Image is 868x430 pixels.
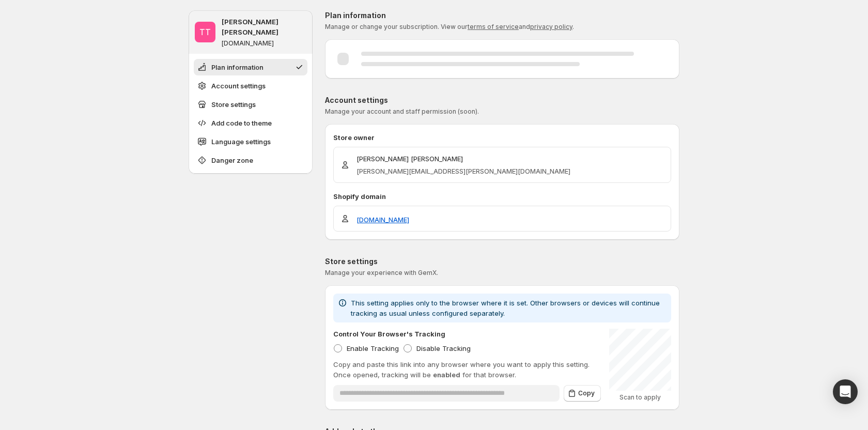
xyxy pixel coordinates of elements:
[211,155,253,165] span: Danger zone
[325,23,574,30] span: Manage or change your subscription. View our and .
[416,344,471,352] span: Disable Tracking
[347,344,399,352] span: Enable Tracking
[194,59,307,75] button: Plan information
[325,269,438,277] span: Manage your experience with GemX.
[222,17,306,37] p: [PERSON_NAME] [PERSON_NAME]
[211,99,256,110] span: Store settings
[194,152,307,168] button: Danger zone
[325,108,479,115] span: Manage your account and staff permission (soon).
[194,133,307,150] button: Language settings
[351,299,660,317] span: This setting applies only to the browser where it is set. Other browsers or devices will continue...
[194,78,307,94] button: Account settings
[333,191,671,202] p: Shopify domain
[357,153,570,164] p: [PERSON_NAME] [PERSON_NAME]
[211,118,272,128] span: Add code to theme
[211,81,266,91] span: Account settings
[194,96,307,113] button: Store settings
[222,39,274,48] p: [DOMAIN_NAME]
[325,256,679,267] p: Store settings
[325,10,679,21] p: Plan information
[195,22,215,42] span: Tanya Tanya
[333,329,445,339] p: Control Your Browser's Tracking
[530,23,572,30] a: privacy policy
[211,62,263,72] span: Plan information
[333,359,601,380] p: Copy and paste this link into any browser where you want to apply this setting. Once opened, trac...
[199,27,211,37] text: TT
[578,389,595,397] span: Copy
[333,132,671,143] p: Store owner
[194,115,307,131] button: Add code to theme
[468,23,519,30] a: terms of service
[325,95,679,105] p: Account settings
[609,393,671,402] p: Scan to apply
[357,166,570,176] p: [PERSON_NAME][EMAIL_ADDRESS][PERSON_NAME][DOMAIN_NAME]
[433,371,460,379] span: enabled
[357,214,409,225] a: [DOMAIN_NAME]
[833,379,858,404] div: Open Intercom Messenger
[211,136,271,147] span: Language settings
[564,385,601,402] button: Copy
